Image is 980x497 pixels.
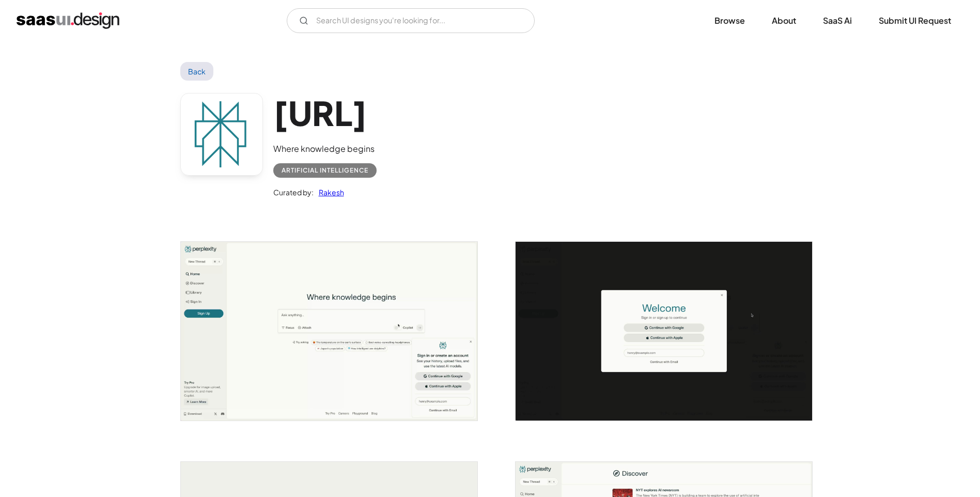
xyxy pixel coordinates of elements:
[17,12,119,29] a: home
[282,164,368,177] div: Artificial Intelligence
[273,93,377,133] h1: [URL]
[181,242,477,420] img: 65b9d3bdf19451c686cb9749_perplexity%20home%20page.jpg
[180,62,214,81] a: Back
[287,8,535,33] input: Search UI designs you're looking for...
[273,186,314,198] div: Curated by:
[181,242,477,420] a: open lightbox
[287,8,535,33] form: Email Form
[314,186,344,198] a: Rakesh
[516,242,812,420] a: open lightbox
[516,242,812,420] img: 65b9d3bd40d97bb4e9ee2fbe_perplexity%20sign%20in.jpg
[273,143,377,155] div: Where knowledge begins
[811,9,864,32] a: SaaS Ai
[702,9,757,32] a: Browse
[759,9,808,32] a: About
[866,9,963,32] a: Submit UI Request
